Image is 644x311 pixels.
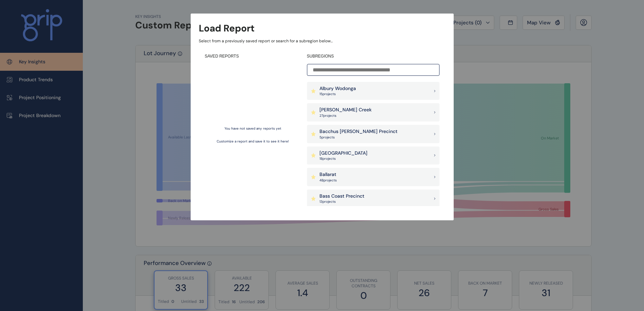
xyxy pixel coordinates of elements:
[199,22,255,35] h3: Load Report
[319,128,398,135] p: Bacchus [PERSON_NAME] Precinct
[319,107,372,113] p: [PERSON_NAME] Creek
[319,199,364,204] p: 13 project s
[319,171,337,178] p: Ballarat
[217,139,289,144] p: Customize a report and save it to see it here!
[199,38,446,44] p: Select from a previously saved report or search for a subregion below...
[205,53,301,59] h4: SAVED REPORTS
[319,92,356,96] p: 15 project s
[319,113,372,118] p: 27 project s
[319,150,367,157] p: [GEOGRAPHIC_DATA]
[307,53,439,59] h4: SUBREGIONS
[319,156,367,161] p: 18 project s
[319,85,356,92] p: Albury Wodonga
[224,126,281,131] p: You have not saved any reports yet
[319,135,398,140] p: 5 project s
[319,178,337,183] p: 48 project s
[319,193,364,200] p: Bass Coast Precinct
